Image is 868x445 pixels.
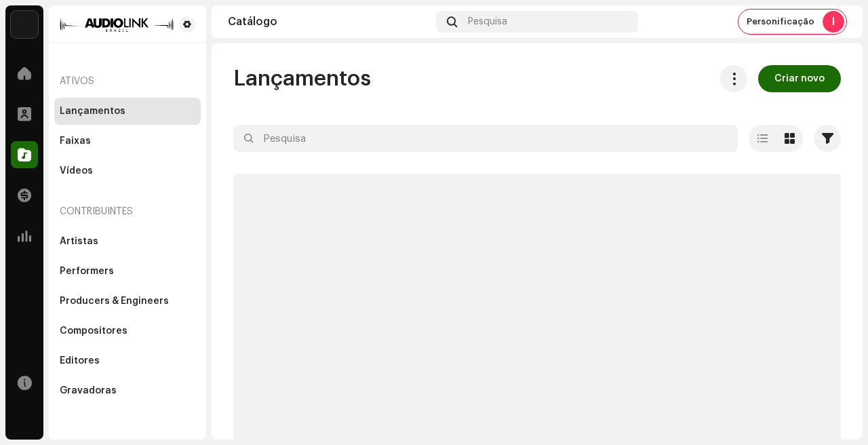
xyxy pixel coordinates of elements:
[60,136,91,147] div: Faixas
[60,236,98,247] div: Artistas
[54,195,201,228] re-a-nav-header: Contribuintes
[60,296,169,307] div: Producers & Engineers
[60,355,100,366] div: Editores
[60,266,114,277] div: Performers
[747,16,814,27] span: Personificação
[54,157,201,185] re-m-nav-item: Vídeos
[54,288,201,315] re-m-nav-item: Producers & Engineers
[60,385,117,396] div: Gravadoras
[60,16,174,33] img: 66658775-0fc6-4e6d-a4eb-175c1c38218d
[60,106,125,117] div: Lançamentos
[60,166,93,176] div: Vídeos
[54,317,201,345] re-m-nav-item: Compositores
[60,326,127,336] div: Compositores
[758,65,841,92] button: Criar novo
[468,16,507,27] span: Pesquisa
[823,11,844,33] div: I
[54,65,201,98] re-a-nav-header: Ativos
[54,347,201,374] re-m-nav-item: Editores
[54,128,201,155] re-m-nav-item: Faixas
[54,98,201,125] re-m-nav-item: Lançamentos
[228,16,431,27] div: Catálogo
[233,65,371,92] span: Lançamentos
[233,125,738,152] input: Pesquisa
[54,377,201,404] re-m-nav-item: Gravadoras
[774,65,825,92] span: Criar novo
[54,258,201,285] re-m-nav-item: Performers
[11,11,38,38] img: 730b9dfe-18b5-4111-b483-f30b0c182d82
[54,228,201,255] re-m-nav-item: Artistas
